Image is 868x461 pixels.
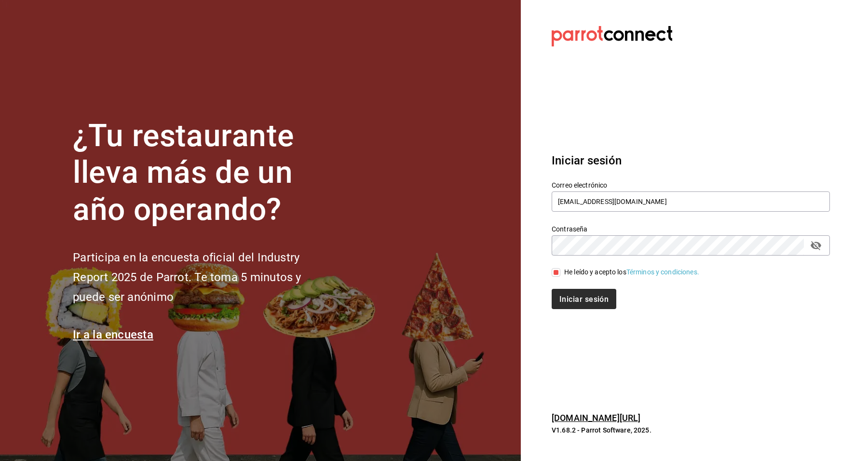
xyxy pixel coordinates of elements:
[552,154,622,167] font: Iniciar sesión
[808,237,824,254] button: campo de contraseña
[552,181,607,189] font: Correo electrónico
[552,225,587,232] font: Contraseña
[564,268,626,276] font: He leído y acepto los
[73,328,153,341] a: Ir a la encuesta
[552,191,830,212] input: Ingresa tu correo electrónico
[559,295,609,304] font: Iniciar sesión
[626,268,699,276] a: Términos y condiciones.
[552,426,651,434] font: V1.68.2 - Parrot Software, 2025.
[552,413,640,423] a: [DOMAIN_NAME][URL]
[73,118,294,228] font: ¿Tu restaurante lleva más de un año operando?
[552,289,616,309] button: Iniciar sesión
[73,251,301,304] font: Participa en la encuesta oficial del Industry Report 2025 de Parrot. Te toma 5 minutos y puede se...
